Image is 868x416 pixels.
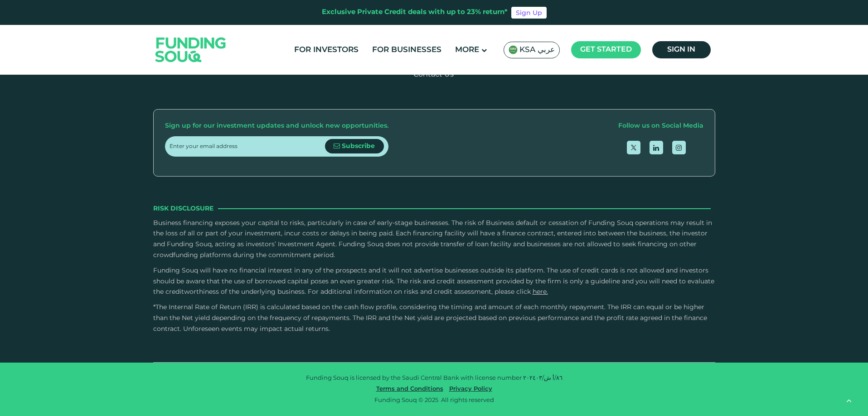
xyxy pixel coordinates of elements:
[650,141,663,154] a: open Linkedin
[153,204,213,214] span: Risk Disclosure
[509,45,518,54] img: SA Flag
[146,27,235,72] img: Logo
[374,386,446,392] a: Terms and Conditions
[672,141,686,154] a: open Instagram
[839,391,859,411] button: back
[455,46,479,54] span: More
[580,46,632,53] span: Get started
[425,397,438,403] span: 2025
[165,121,388,132] div: Sign up for our investment updates and unlock new opportunities.
[153,268,714,296] span: Funding Souq will have no financial interest in any of the prospects and it will not advertise bu...
[447,386,495,392] a: Privacy Policy
[342,143,375,149] span: Subscribe
[153,302,715,335] p: *The Internal Rate of Return (IRR) is calculated based on the cash flow profile, considering the ...
[631,145,636,150] img: twitter
[322,7,508,18] div: Exclusive Private Credit deals with up to 23% return*
[413,71,454,78] a: Contact Us
[370,43,444,57] a: For Businesses
[170,136,325,157] input: Enter your email address
[533,289,548,295] a: here.
[519,45,555,55] span: KSA عربي
[374,397,423,403] span: Funding Souq ©
[153,218,715,261] p: Business financing exposes your capital to risks, particularly in case of early-stage businesses....
[325,139,384,153] button: Subscribe
[292,43,361,57] a: For Investors
[441,397,494,403] span: All rights reserved
[667,46,695,53] span: Sign in
[627,141,640,154] a: open Twitter
[160,374,708,383] p: Funding Souq is licensed by the Saudi Central Bank with license number ٨٦/أ ش/٢٠٢٤٠٣
[511,7,547,19] a: Sign Up
[652,41,711,58] a: Sign in
[618,121,703,132] div: Follow us on Social Media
